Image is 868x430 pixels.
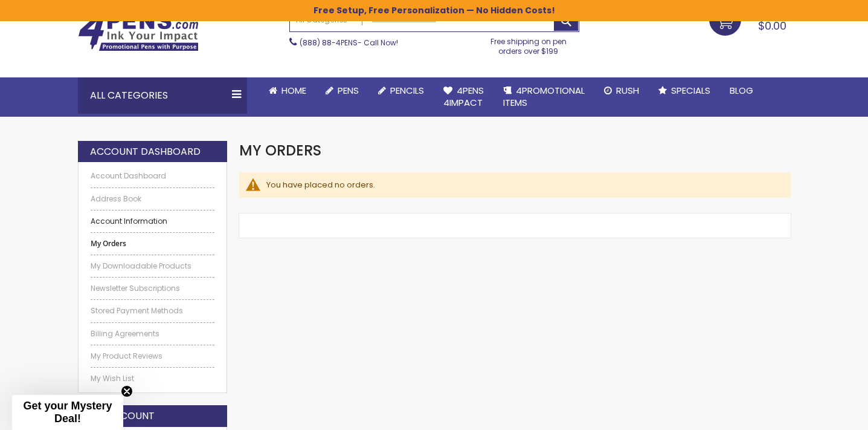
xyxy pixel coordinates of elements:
[121,385,133,397] button: Close teaser
[478,32,579,56] div: Free shipping on pen orders over $199
[649,77,720,104] a: Specials
[434,77,493,117] a: 4Pens4impact
[493,77,594,117] a: 4PROMOTIONALITEMS
[316,77,368,104] a: Pens
[443,84,484,109] span: 4Pens 4impact
[594,77,649,104] a: Rush
[266,179,375,191] span: You have placed no orders.
[91,194,215,204] a: Address Book
[390,84,424,97] span: Pencils
[368,77,434,104] a: Pencils
[91,171,215,181] a: Account Dashboard
[91,306,215,316] a: Stored Payment Methods
[91,284,215,293] a: Newsletter Subscriptions
[12,395,123,430] div: Get your Mystery Deal!Close teaser
[78,13,199,51] img: 4Pens Custom Pens and Promotional Products
[239,140,321,160] span: My Orders
[259,77,316,104] a: Home
[91,239,215,249] strong: My Orders
[78,77,247,114] div: All Categories
[23,400,112,425] span: Get your Mystery Deal!
[503,84,585,109] span: 4PROMOTIONAL ITEMS
[91,374,215,383] a: My Wish List
[300,37,358,48] a: (888) 88-4PENS
[616,84,639,97] span: Rush
[300,37,398,48] span: - Call Now!
[90,145,201,158] strong: Account Dashboard
[281,84,306,97] span: Home
[338,84,359,97] span: Pens
[91,261,215,271] a: My Downloadable Products
[720,77,763,104] a: Blog
[91,351,215,361] a: My Product Reviews
[671,84,710,97] span: Specials
[91,217,215,226] a: Account Information
[758,18,786,33] span: $0.00
[768,397,868,430] iframe: Google Customer Reviews
[91,329,215,339] a: Billing Agreements
[730,84,753,97] span: Blog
